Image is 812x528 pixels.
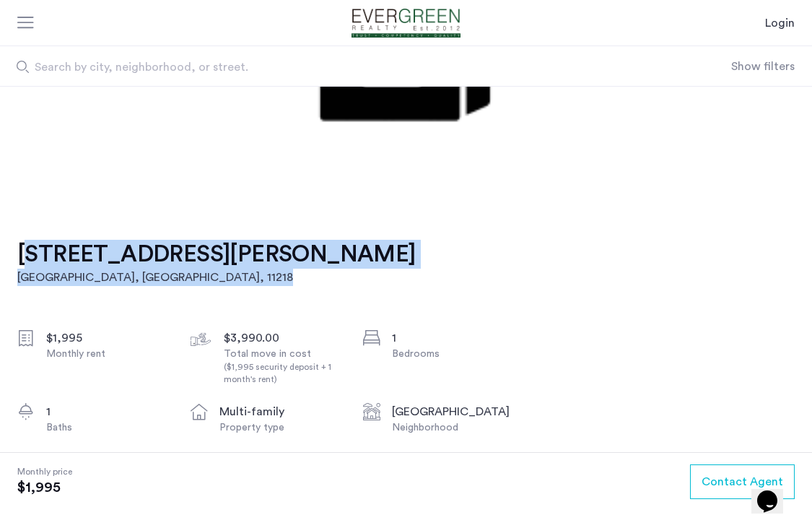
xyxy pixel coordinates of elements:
[336,9,477,38] a: Cazamio Logo
[224,329,345,347] div: $3,990.00
[224,361,345,386] div: ($1,995 security deposit + 1 month's rent)
[17,240,416,286] a: [STREET_ADDRESS][PERSON_NAME][GEOGRAPHIC_DATA], [GEOGRAPHIC_DATA], 11218
[392,420,513,435] div: Neighborhood
[17,479,72,496] span: $1,995
[702,473,783,490] span: Contact Agent
[35,59,619,76] span: Search by city, neighborhood, or street.
[392,347,513,361] div: Bedrooms
[392,403,513,420] div: [GEOGRAPHIC_DATA]
[46,403,167,420] div: 1
[219,403,341,420] div: multi-family
[731,58,795,75] button: Show or hide filters
[46,347,167,361] div: Monthly rent
[219,420,341,435] div: Property type
[751,470,798,514] iframe: chat widget
[17,240,416,269] h1: [STREET_ADDRESS][PERSON_NAME]
[336,9,477,38] img: logo
[224,347,345,386] div: Total move in cost
[17,464,72,479] span: Monthly price
[46,329,167,347] div: $1,995
[46,420,167,435] div: Baths
[392,329,513,347] div: 1
[690,464,795,499] button: button
[17,269,416,286] h2: [GEOGRAPHIC_DATA], [GEOGRAPHIC_DATA] , 11218
[765,14,795,32] a: Login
